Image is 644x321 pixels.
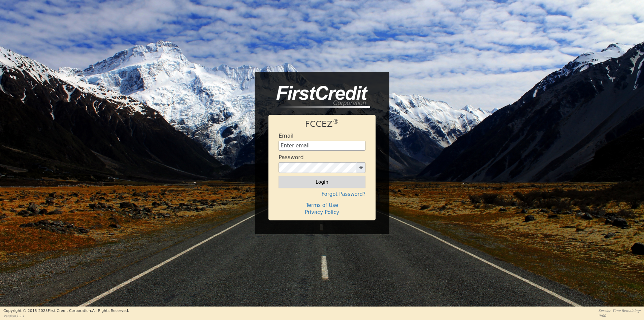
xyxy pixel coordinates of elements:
h4: Password [279,154,304,160]
span: All Rights Reserved. [92,309,129,313]
input: password [279,162,357,173]
p: Session Time Remaining: [599,308,641,313]
img: logo-CMu_cnol.png [268,86,370,108]
sup: ® [333,118,339,125]
p: Copyright © 2015- 2025 First Credit Corporation. [3,308,129,314]
h4: Terms of Use [279,202,365,208]
h1: FCCEZ [279,119,365,129]
h4: Email [279,133,293,139]
p: Version 3.2.1 [3,314,129,319]
p: 0:00 [599,313,641,318]
h4: Forgot Password? [279,191,365,197]
button: Login [279,176,365,188]
input: Enter email [279,141,365,151]
h4: Privacy Policy [279,209,365,215]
